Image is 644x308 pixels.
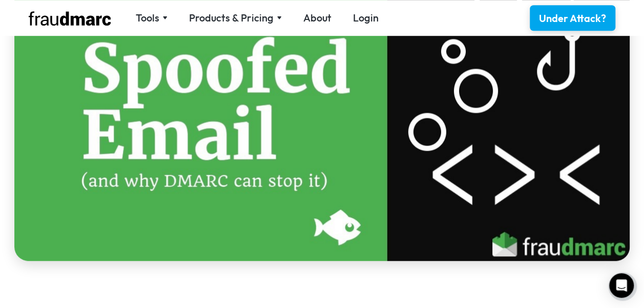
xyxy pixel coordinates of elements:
div: Products & Pricing [189,11,274,25]
a: Under Attack? [530,5,615,31]
div: Tools [136,11,159,25]
div: Tools [136,11,168,25]
a: Login [353,11,379,25]
div: Open Intercom Messenger [609,273,634,298]
a: About [303,11,331,25]
div: Under Attack? [539,11,606,26]
div: Products & Pricing [189,11,282,25]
